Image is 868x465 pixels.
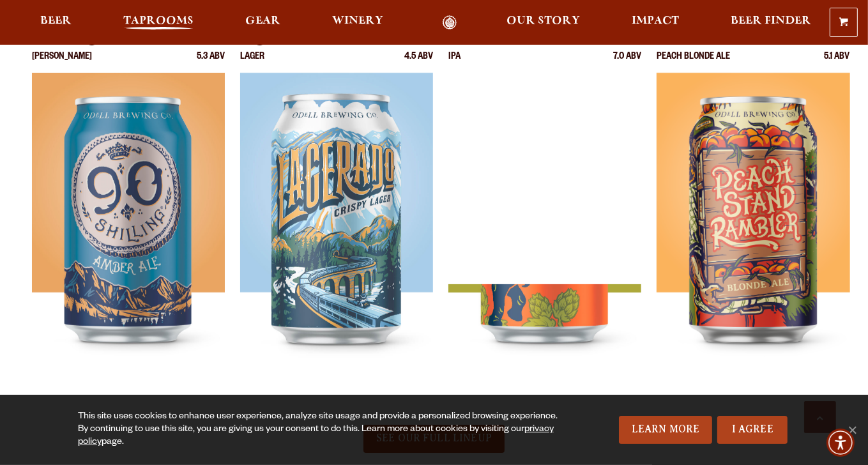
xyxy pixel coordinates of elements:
a: privacy policy [78,425,554,448]
p: 4.5 ABV [404,52,433,73]
p: 5.1 ABV [825,52,850,73]
img: Lagerado [240,73,433,392]
p: Peach Blonde Ale [657,52,730,73]
img: Peach Stand Rambler [657,73,849,392]
a: Winery [324,15,392,30]
span: Beer Finder [731,16,811,26]
div: Accessibility Menu [826,429,855,457]
a: Gear [237,15,289,30]
a: Odell Home [426,15,474,30]
a: Learn More [619,416,713,444]
span: Winery [332,16,383,26]
span: Impact [632,16,679,26]
p: Lager [240,52,264,73]
img: IPA [448,73,641,392]
a: 90 Shilling Ale [PERSON_NAME] 5.3 ABV 90 Shilling Ale 90 Shilling Ale [32,29,225,392]
a: Peach Stand Rambler Peach Blonde Ale 5.1 ABV Peach Stand Rambler Peach Stand Rambler [657,29,849,392]
img: 90 Shilling Ale [32,73,225,392]
p: 7.0 ABV [613,52,641,73]
a: Lagerado Lager 4.5 ABV Lagerado Lagerado [240,29,433,392]
a: IPA IPA 7.0 ABV IPA IPA [448,29,641,392]
span: Taprooms [123,16,194,26]
p: 5.3 ABV [197,52,225,73]
p: [PERSON_NAME] [32,52,92,73]
a: Beer [32,15,80,30]
a: Impact [623,15,687,30]
span: Our Story [506,16,580,26]
a: Our Story [498,15,588,30]
span: Beer [40,16,72,26]
div: This site uses cookies to enhance user experience, analyze site usage and provide a personalized ... [78,411,560,449]
span: Gear [245,16,280,26]
a: I Agree [717,416,788,444]
p: IPA [448,52,461,73]
a: Beer Finder [722,15,819,30]
a: Taprooms [115,15,202,30]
